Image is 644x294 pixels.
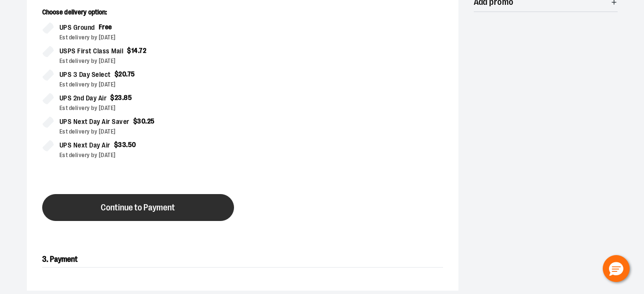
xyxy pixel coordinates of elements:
[59,151,235,159] div: Est delivery by [DATE]
[42,69,54,81] input: UPS 3 Day Select$20.75Est delivery by [DATE]
[42,252,443,268] h2: 3. Payment
[133,117,138,125] span: $
[42,8,235,22] p: Choose delivery option:
[42,116,54,128] input: UPS Next Day Air Saver$30.25Est delivery by [DATE]
[603,255,630,282] button: Hello, have a question? Let’s chat.
[127,47,131,54] span: $
[114,141,118,148] span: $
[59,127,235,136] div: Est delivery by [DATE]
[147,117,155,125] span: 25
[59,46,124,57] span: USPS First Class Mail
[101,203,175,212] span: Continue to Payment
[42,93,54,104] input: UPS 2nd Day Air$23.85Est delivery by [DATE]
[59,57,235,65] div: Est delivery by [DATE]
[59,33,235,42] div: Est delivery by [DATE]
[122,94,124,101] span: .
[59,80,235,89] div: Est delivery by [DATE]
[118,141,126,148] span: 33
[99,23,112,31] span: Free
[138,47,140,54] span: .
[59,104,235,112] div: Est delivery by [DATE]
[115,70,119,78] span: $
[59,22,95,33] span: UPS Ground
[145,117,147,125] span: .
[42,22,54,34] input: UPS GroundFreeEst delivery by [DATE]
[59,69,111,80] span: UPS 3 Day Select
[42,194,234,221] button: Continue to Payment
[42,140,54,151] input: UPS Next Day Air$33.50Est delivery by [DATE]
[124,94,132,101] span: 85
[131,47,138,54] span: 14
[110,94,115,101] span: $
[139,47,146,54] span: 72
[59,116,129,127] span: UPS Next Day Air Saver
[118,70,126,78] span: 20
[137,117,145,125] span: 30
[126,141,128,148] span: .
[115,94,122,101] span: 23
[128,70,135,78] span: 75
[59,140,110,151] span: UPS Next Day Air
[42,46,54,57] input: USPS First Class Mail$14.72Est delivery by [DATE]
[126,70,128,78] span: .
[128,141,136,148] span: 50
[59,93,107,104] span: UPS 2nd Day Air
